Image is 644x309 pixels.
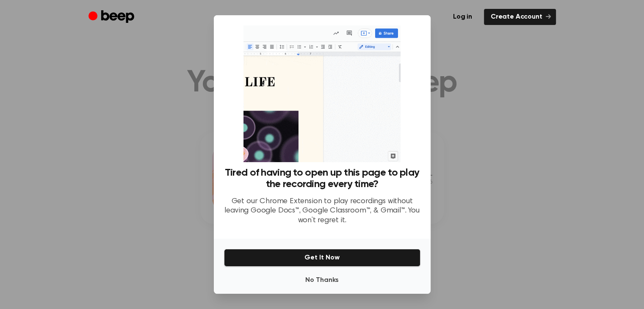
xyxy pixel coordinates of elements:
[224,167,420,190] h3: Tired of having to open up this page to play the recording every time?
[243,25,401,162] img: Beep extension in action
[224,197,420,226] p: Get our Chrome Extension to play recordings without leaving Google Docs™, Google Classroom™, & Gm...
[484,9,556,25] a: Create Account
[446,9,479,25] a: Log in
[88,9,136,25] a: Beep
[224,272,420,289] button: No Thanks
[224,249,420,267] button: Get It Now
